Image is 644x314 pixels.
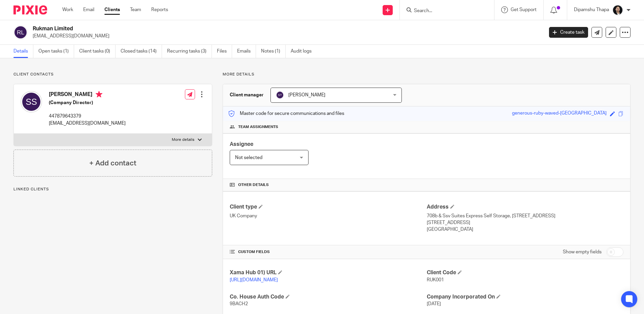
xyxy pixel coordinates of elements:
h4: Address [427,203,623,211]
h4: Client Code [427,269,623,276]
span: [DATE] [427,302,441,306]
a: Recurring tasks (3) [167,45,212,58]
a: Email [83,6,94,13]
img: svg%3E [21,91,42,113]
i: Primary [96,91,102,98]
span: Team assignments [238,124,278,130]
p: 447879643379 [49,113,126,120]
a: Create task [549,27,588,38]
img: svg%3E [276,91,284,99]
span: Get Support [511,7,537,12]
h3: Client manager [230,92,264,98]
img: svg%3E [13,25,28,39]
a: Work [62,6,73,13]
h4: CUSTOM FIELDS [230,249,426,255]
a: Clients [104,6,120,13]
span: Assignee [230,142,253,147]
img: Dipamshu2.jpg [612,5,623,15]
span: 9BACH2 [230,302,248,306]
a: Details [13,45,33,58]
a: Reports [151,6,168,13]
h4: + Add contact [89,158,136,168]
h2: Rukman Limited [33,25,438,32]
h4: Client type [230,203,426,211]
a: Team [130,6,141,13]
div: generous-ruby-waved-[GEOGRAPHIC_DATA] [512,110,607,118]
p: Linked clients [13,187,212,192]
span: Other details [238,182,269,188]
p: [EMAIL_ADDRESS][DOMAIN_NAME] [49,120,126,127]
p: UK Company [230,213,426,219]
p: Master code for secure communications and files [228,110,344,117]
span: Not selected [235,155,262,160]
p: Dipamshu Thapa [574,6,609,13]
span: RUK001 [427,278,444,282]
h5: (Company Director) [49,99,126,106]
a: Files [217,45,232,58]
p: [GEOGRAPHIC_DATA] [427,226,623,233]
p: More details [172,137,194,143]
p: [EMAIL_ADDRESS][DOMAIN_NAME] [33,33,539,39]
p: [STREET_ADDRESS] [427,219,623,226]
span: [PERSON_NAME] [288,93,325,97]
h4: Co. House Auth Code [230,293,426,301]
a: Notes (1) [261,45,286,58]
img: Pixie [13,5,47,14]
input: Search [413,8,474,14]
p: Client contacts [13,72,212,77]
label: Show empty fields [563,249,602,255]
a: [URL][DOMAIN_NAME] [230,278,278,282]
p: More details [223,72,631,77]
p: 708b & Ssv Suites Express Self Storage, [STREET_ADDRESS] [427,213,623,219]
a: Audit logs [291,45,317,58]
a: Emails [237,45,256,58]
a: Open tasks (1) [38,45,74,58]
a: Client tasks (0) [79,45,116,58]
h4: Xama Hub 01) URL [230,269,426,276]
h4: Company Incorporated On [427,293,623,301]
h4: [PERSON_NAME] [49,91,126,99]
a: Closed tasks (14) [121,45,162,58]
